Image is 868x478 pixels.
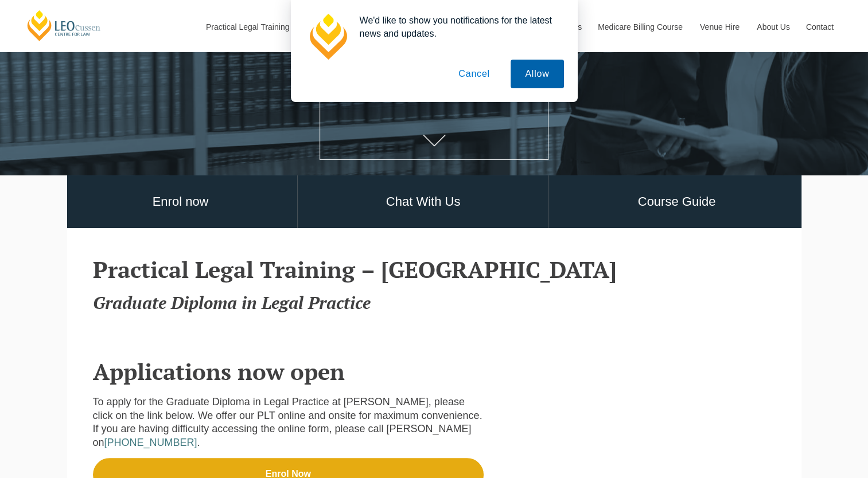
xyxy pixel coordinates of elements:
[511,60,563,88] button: Allow
[298,175,549,229] a: Chat With Us
[93,291,371,314] em: Graduate Diploma in Legal Practice
[351,14,564,40] div: We'd like to show you notifications for the latest news and updates.
[444,60,504,88] button: Cancel
[305,14,351,60] img: notification icon
[93,395,484,449] p: To apply for the Graduate Diploma in Legal Practice at [PERSON_NAME], please click on the link be...
[93,359,776,384] h2: Applications now open
[93,257,776,282] h2: Practical Legal Training – [GEOGRAPHIC_DATA]
[104,437,197,448] a: [PHONE_NUMBER]
[64,175,297,229] a: Enrol now
[549,175,804,229] a: Course Guide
